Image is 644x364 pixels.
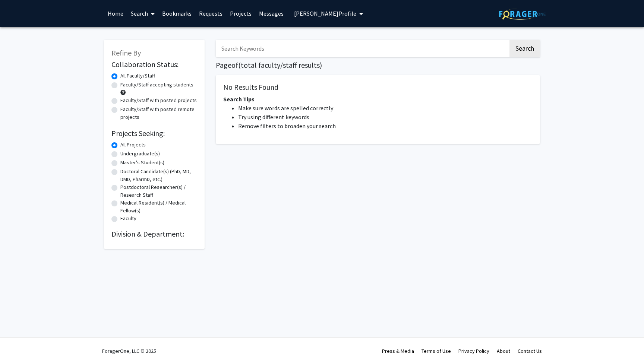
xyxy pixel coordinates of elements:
a: Messages [255,0,287,26]
a: Requests [195,0,226,26]
label: All Projects [120,141,146,149]
label: Faculty/Staff with posted remote projects [120,105,197,121]
a: Search [127,0,158,26]
label: Medical Resident(s) / Medical Fellow(s) [120,199,197,215]
h5: No Results Found [223,83,533,92]
a: Bookmarks [158,0,195,26]
a: Privacy Policy [458,348,489,354]
label: Postdoctoral Researcher(s) / Research Staff [120,183,197,199]
span: Search Tips [223,95,255,103]
label: All Faculty/Staff [120,72,155,80]
a: About [497,348,510,354]
label: Doctoral Candidate(s) (PhD, MD, DMD, PharmD, etc.) [120,168,197,183]
button: Search [509,40,540,57]
span: Refine By [111,48,141,57]
input: Search Keywords [216,40,508,57]
label: Faculty [120,215,136,222]
nav: Page navigation [216,151,540,168]
li: Make sure words are spelled correctly [238,104,533,113]
a: Press & Media [382,348,414,354]
h2: Collaboration Status: [111,60,197,69]
li: Try using different keywords [238,113,533,121]
a: Terms of Use [422,348,451,354]
span: [PERSON_NAME] Profile [294,10,356,17]
label: Faculty/Staff with posted projects [120,96,197,104]
a: Projects [226,0,255,26]
label: Master's Student(s) [120,159,164,167]
label: Faculty/Staff accepting students [120,81,193,89]
li: Remove filters to broaden your search [238,121,533,130]
h2: Projects Seeking: [111,129,197,138]
div: ForagerOne, LLC © 2025 [102,338,156,364]
a: Contact Us [518,348,542,354]
a: Home [104,0,127,26]
h2: Division & Department: [111,230,197,238]
h1: Page of ( total faculty/staff results) [216,61,540,70]
img: ForagerOne Logo [499,8,546,20]
label: Undergraduate(s) [120,150,160,158]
